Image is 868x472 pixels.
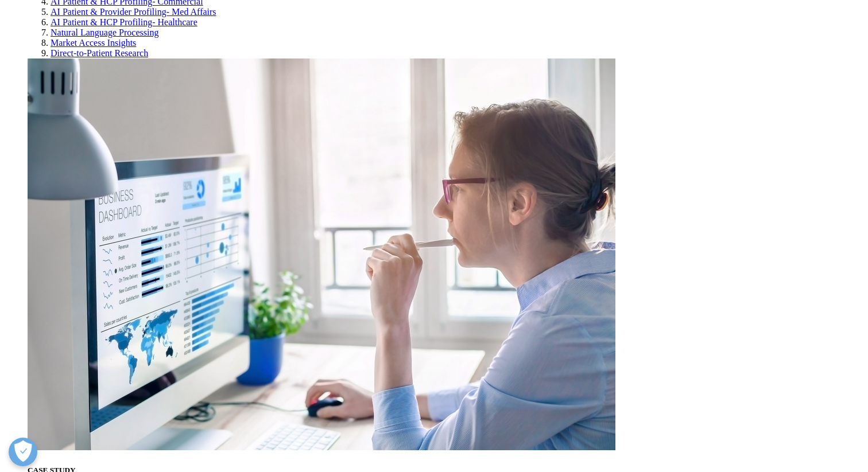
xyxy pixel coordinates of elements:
a: AI Patient & Provider Profiling- Med Affairs​ [51,7,216,17]
button: Open Preferences [9,438,37,466]
a: Direct-to-Patient Research [51,48,148,58]
a: Natural Language Processing [51,28,158,37]
img: 2121_business-woman-using-dashboard-on-screen.png [28,58,615,450]
a: AI Patient & HCP Profiling- Healthcare​ [51,17,197,27]
a: Market Access Insights [51,38,136,48]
